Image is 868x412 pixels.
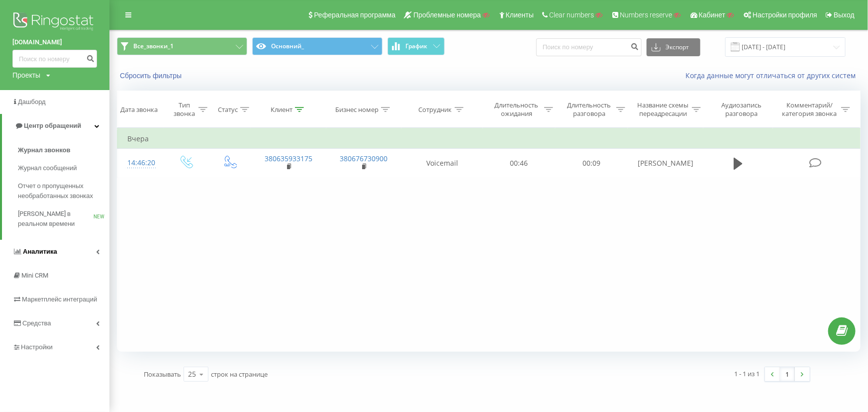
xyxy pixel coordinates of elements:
img: Ringostat logo [12,10,97,35]
span: Выход [834,11,855,19]
button: График [387,37,445,55]
input: Поиск по номеру [12,50,97,68]
span: Клиенты [506,11,534,19]
button: Экспорт [647,38,700,56]
span: Настройки профиля [753,11,817,19]
a: [PERSON_NAME] в реальном времениNEW [18,205,109,233]
td: [PERSON_NAME] [628,149,703,178]
button: Основний_ [252,37,383,55]
div: Клиент [271,105,292,114]
div: Бизнес номер [335,105,379,114]
a: [DOMAIN_NAME] [12,37,97,47]
span: Реферальная программа [314,11,395,19]
button: Сбросить фильтры [117,71,187,80]
a: Отчет о пропущенных необработанных звонках [18,177,109,205]
td: 00:09 [555,149,628,178]
div: Длительность разговора [565,101,614,118]
a: Центр обращений [2,114,109,138]
td: Voicemail [401,149,482,178]
div: Проекты [12,70,40,80]
div: Название схемы переадресации [637,101,689,118]
span: Журнал сообщений [18,163,77,173]
span: строк на странице [211,370,268,379]
a: Журнал сообщений [18,159,109,177]
a: 1 [780,367,795,381]
span: Показывать [144,370,181,379]
span: Mini CRM [21,272,48,279]
div: Дата звонка [120,105,158,114]
div: Тип звонка [173,101,196,118]
span: [PERSON_NAME] в реальном времени [18,209,94,229]
span: Отчет о пропущенных необработанных звонках [18,181,104,201]
span: Аналитика [23,248,57,255]
div: Статус [218,105,238,114]
input: Поиск по номеру [536,38,642,56]
div: Аудиозапись разговора [712,101,771,118]
a: 380676730900 [340,154,387,163]
a: 380635933175 [265,154,312,163]
span: Средства [22,319,51,327]
div: 1 - 1 из 1 [735,369,760,379]
a: Когда данные могут отличаться от других систем [685,71,861,80]
span: Numbers reserve [620,11,672,19]
a: Журнал звонков [18,141,109,159]
div: Длительность ожидания [492,101,542,118]
span: Настройки [21,343,53,351]
button: Все_звонки_1 [117,37,247,55]
div: Сотрудник [419,105,452,114]
span: Кабинет [699,11,725,19]
span: Все_звонки_1 [133,42,174,50]
div: 25 [188,369,196,379]
span: Маркетплейс интеграций [22,296,97,303]
span: Clear numbers [549,11,594,19]
div: Комментарий/категория звонка [780,101,839,118]
div: 14:46:20 [127,153,154,173]
span: Центр обращений [24,122,81,129]
td: 00:46 [483,149,556,178]
td: Вчера [117,129,861,149]
span: Журнал звонков [18,145,70,155]
span: График [406,43,428,50]
span: Дашборд [18,98,46,105]
span: Проблемные номера [413,11,481,19]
